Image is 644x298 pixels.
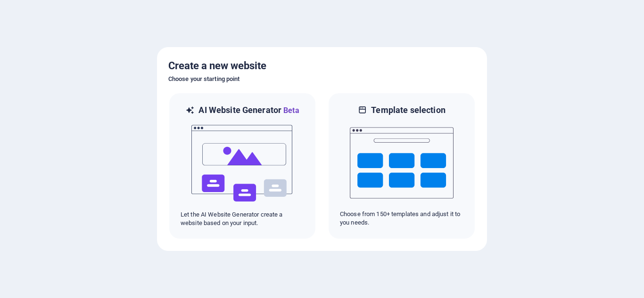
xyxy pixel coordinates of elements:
[340,210,463,227] p: Choose from 150+ templates and adjust it to you needs.
[281,106,299,115] span: Beta
[168,58,476,73] h5: Create a new website
[168,73,476,85] h6: Choose your starting point
[168,92,316,240] div: AI Website GeneratorBetaaiLet the AI Website Generator create a website based on your input.
[198,105,299,116] h6: AI Website Generator
[181,210,304,227] p: Let the AI Website Generator create a website based on your input.
[371,105,445,116] h6: Template selection
[190,116,294,210] img: ai
[328,92,476,240] div: Template selectionChoose from 150+ templates and adjust it to you needs.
